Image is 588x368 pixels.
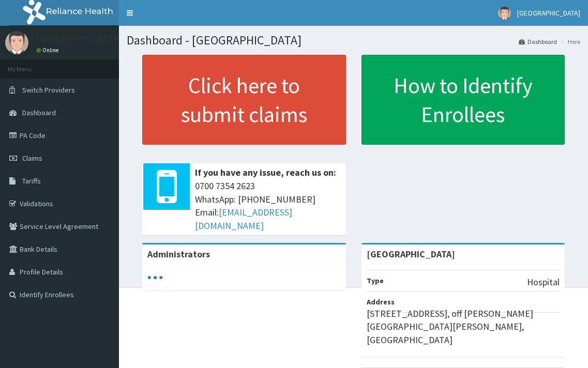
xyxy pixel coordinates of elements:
[498,7,511,20] img: User Image
[36,34,122,43] p: [GEOGRAPHIC_DATA]
[147,270,163,285] svg: audio-loading
[147,248,210,260] b: Administrators
[22,154,42,163] span: Claims
[127,34,580,47] h1: Dashboard - [GEOGRAPHIC_DATA]
[517,8,580,18] span: [GEOGRAPHIC_DATA]
[195,166,336,178] b: If you have any issue, reach us on:
[195,179,341,233] span: 0700 7354 2623 WhatsApp: [PHONE_NUMBER] Email:
[367,248,455,260] strong: [GEOGRAPHIC_DATA]
[142,55,346,145] a: Click here to submit claims
[22,85,75,95] span: Switch Providers
[367,307,560,347] p: [STREET_ADDRESS], off [PERSON_NAME][GEOGRAPHIC_DATA][PERSON_NAME], [GEOGRAPHIC_DATA]
[195,206,292,232] a: [EMAIL_ADDRESS][DOMAIN_NAME]
[5,31,28,54] img: User Image
[36,47,61,54] a: Online
[361,55,565,145] a: How to Identify Enrollees
[519,37,557,46] a: Dashboard
[22,108,56,117] span: Dashboard
[527,275,560,289] p: Hospital
[22,176,41,186] span: Tariffs
[367,297,395,306] b: Address
[558,37,580,46] li: Here
[367,276,384,285] b: Type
